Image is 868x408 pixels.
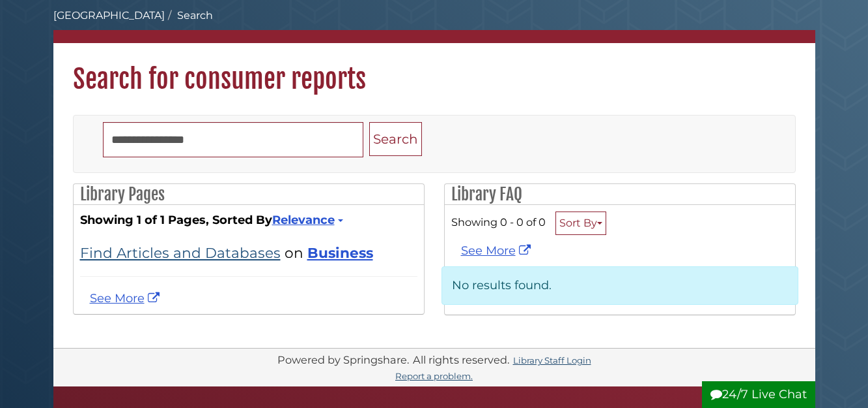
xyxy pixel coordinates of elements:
nav: breadcrumb [53,8,815,43]
strong: Showing 1 of 1 Pages, Sorted By [80,212,417,229]
h2: Library Pages [74,184,424,205]
span: on [285,244,303,261]
a: Business [307,244,373,261]
div: All rights reserved. [411,353,511,366]
li: Search [165,8,213,24]
a: See more consumer reports results [90,291,163,306]
button: 24/7 Live Chat [702,381,815,408]
a: Find Articles and Databases [80,244,281,261]
a: See More [461,243,534,258]
div: Powered by Springshare. [275,353,411,366]
a: Library Staff Login [513,355,591,366]
a: [GEOGRAPHIC_DATA] [53,9,165,22]
h2: Library FAQ [445,184,795,205]
a: Relevance [272,213,341,227]
button: Search [369,122,422,157]
button: Sort By [555,212,606,235]
a: Report a problem. [395,371,473,381]
p: No results found. [441,266,798,305]
h1: Search for consumer reports [53,43,815,95]
span: Showing 0 - 0 of 0 [451,215,546,228]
